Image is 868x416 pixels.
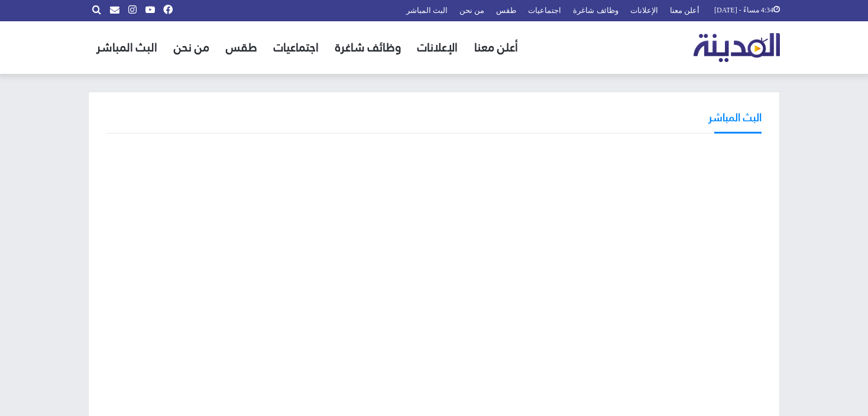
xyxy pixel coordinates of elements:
[694,33,780,62] img: تلفزيون المدينة
[88,21,166,74] a: البث المباشر
[708,110,762,125] h3: البث المباشر
[327,21,409,74] a: وظائف شاغرة
[166,21,218,74] a: من نحن
[265,21,327,74] a: اجتماعيات
[466,21,526,74] a: أعلن معنا
[218,21,265,74] a: طقس
[409,21,466,74] a: الإعلانات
